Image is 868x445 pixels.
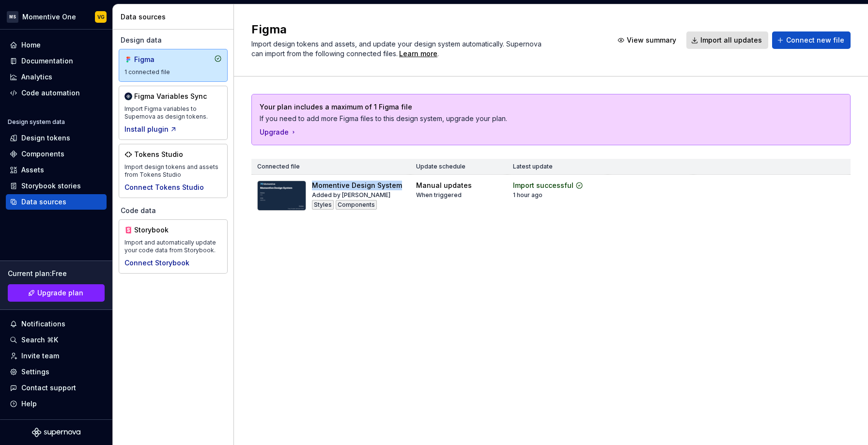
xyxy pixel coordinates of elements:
th: Latest update [507,159,608,175]
span: Connect new file [786,35,844,45]
button: Notifications [6,316,107,332]
button: Upgrade [260,127,297,137]
button: Connect Tokens Studio [124,183,204,192]
div: Design data [119,35,228,45]
p: Your plan includes a maximum of 1 Figma file [260,102,775,112]
div: Home [21,40,41,50]
th: Update schedule [410,159,507,175]
button: Connect new file [772,31,851,49]
div: Invite team [21,351,59,361]
div: Momentive Design System [312,181,402,190]
span: Import design tokens and assets, and update your design system automatically. Supernova can impor... [251,40,543,58]
a: Components [6,146,107,162]
div: MS [7,11,18,23]
div: Figma [134,55,181,64]
div: Components [336,200,377,210]
a: Data sources [6,194,107,210]
div: Documentation [21,56,73,66]
div: Tokens Studio [134,150,183,159]
a: Storybook stories [6,178,107,194]
div: 1 connected file [124,68,222,76]
div: Code data [119,206,228,215]
div: Added by [PERSON_NAME] [312,191,390,199]
div: Design system data [8,118,65,126]
div: Design tokens [21,133,70,143]
button: Help [6,396,107,412]
div: Assets [21,165,44,175]
button: Install plugin [124,124,177,134]
button: Import all updates [686,31,768,49]
div: Storybook stories [21,181,81,191]
button: Connect Storybook [124,258,189,268]
div: Import successful [513,181,573,190]
a: Learn more [399,49,437,59]
a: Invite team [6,348,107,364]
div: When triggered [416,191,462,199]
a: Figma1 connected file [119,49,228,82]
div: Figma Variables Sync [134,92,207,101]
a: Tokens StudioImport design tokens and assets from Tokens StudioConnect Tokens Studio [119,144,228,198]
span: . [398,50,439,58]
div: Storybook [134,225,181,235]
div: Data sources [121,12,230,22]
a: Assets [6,162,107,178]
span: View summary [627,35,676,45]
button: Contact support [6,380,107,396]
h2: Figma [251,22,601,37]
a: Settings [6,364,107,380]
div: Momentive One [22,12,76,22]
div: Manual updates [416,181,472,190]
a: Figma Variables SyncImport Figma variables to Supernova as design tokens.Install plugin [119,86,228,140]
button: MSMomentive OneVG [2,6,110,27]
a: Home [6,37,107,53]
div: Current plan : Free [8,269,105,278]
span: Upgrade plan [37,288,83,298]
a: Analytics [6,69,107,85]
div: Contact support [21,383,76,393]
div: Import design tokens and assets from Tokens Studio [124,163,222,179]
div: Code automation [21,88,80,98]
div: Import Figma variables to Supernova as design tokens. [124,105,222,121]
svg: Supernova Logo [32,428,80,437]
div: Search ⌘K [21,335,58,345]
div: VG [97,13,105,21]
button: Upgrade plan [8,284,105,302]
th: Connected file [251,159,410,175]
div: Help [21,399,37,409]
div: Notifications [21,319,65,329]
button: View summary [613,31,682,49]
div: Settings [21,367,49,377]
div: Data sources [21,197,66,207]
button: Search ⌘K [6,332,107,348]
a: Code automation [6,85,107,101]
div: 1 hour ago [513,191,542,199]
a: Design tokens [6,130,107,146]
a: Documentation [6,53,107,69]
div: Analytics [21,72,52,82]
p: If you need to add more Figma files to this design system, upgrade your plan. [260,114,775,123]
div: Import and automatically update your code data from Storybook. [124,239,222,254]
span: Import all updates [700,35,762,45]
a: StorybookImport and automatically update your code data from Storybook.Connect Storybook [119,219,228,274]
div: Components [21,149,64,159]
div: Styles [312,200,334,210]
